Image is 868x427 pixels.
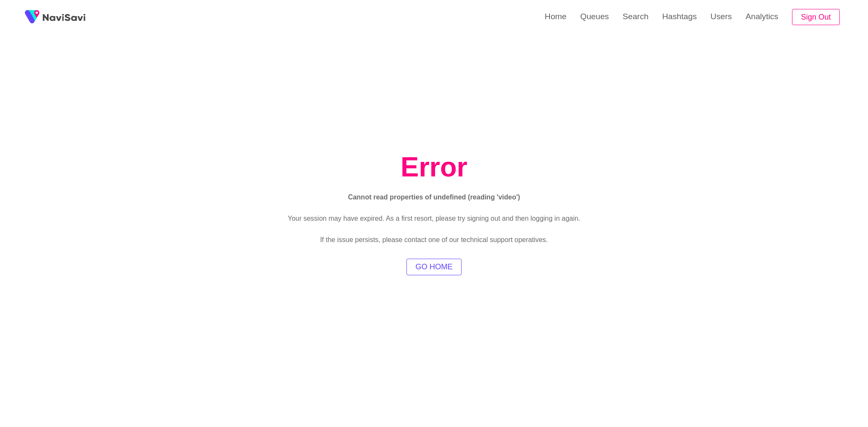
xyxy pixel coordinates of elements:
p: Error [400,152,468,183]
p: If the issue persists, please contact one of our technical support operatives. [319,229,550,251]
p: Your session may have expired. As a first resort, please try signing out and then logging in again. [286,208,582,229]
button: GO HOME [406,259,462,275]
button: Sign Out [792,9,840,26]
p: Cannot read properties of undefined (reading 'video') [346,187,522,208]
img: fireSpot [43,13,85,21]
img: fireSpot [21,6,43,28]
